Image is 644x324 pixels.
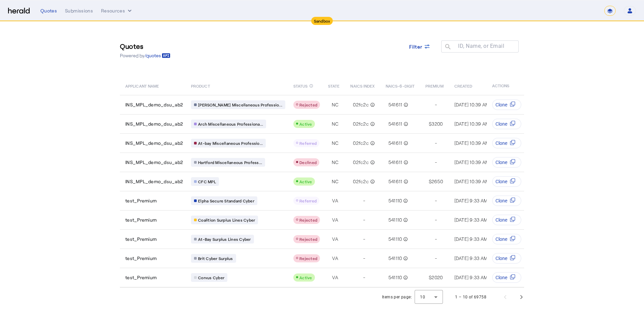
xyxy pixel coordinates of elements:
span: NAICS INDEX [350,82,375,89]
span: 541611 [388,140,402,147]
span: $ [429,121,431,127]
span: 02fc2c [353,178,369,185]
span: - [363,197,365,204]
span: 02fc2c [353,159,369,166]
span: Referred [299,198,317,203]
span: [DATE] 10:39 AM [454,121,489,127]
span: At-Bay Surplus Lines Cyber [198,236,251,242]
span: $ [429,274,431,281]
span: Clone [495,121,507,127]
span: Rejected [299,218,317,222]
span: INS_MPL_demo_dsu_ab2 [125,159,183,166]
span: VA [332,255,338,262]
span: Clone [495,178,507,185]
mat-icon: info_outline [369,140,375,147]
span: [DATE] 9:33 AM [454,274,488,280]
button: Clone [492,272,521,283]
span: 541611 [388,178,402,185]
span: 02fc2c [353,140,369,147]
span: Clone [495,255,507,262]
span: 3200 [431,121,443,127]
button: Filter [404,40,436,53]
span: test_Premium [125,274,157,281]
span: Active [299,275,312,280]
span: Brit Cyber Surplus [198,256,233,261]
button: Clone [492,119,521,129]
mat-icon: info_outline [402,140,408,147]
span: STATE [328,82,340,89]
span: - [435,236,437,242]
span: Clone [495,159,507,166]
span: [DATE] 9:33 AM [454,217,488,223]
span: Hartford Miscellaneous Profess... [198,160,262,165]
span: Clone [495,274,507,281]
button: Clone [492,99,521,110]
button: Next page [513,289,529,305]
span: test_Premium [125,197,157,204]
span: NC [332,140,339,147]
button: Clone [492,157,521,168]
span: INS_MPL_demo_dsu_ab2 [125,101,183,108]
img: Herald Logo [8,8,30,14]
span: - [435,217,437,223]
span: Active [299,179,312,184]
span: VA [332,274,338,281]
span: Clone [495,101,507,108]
button: Clone [492,176,521,187]
span: [DATE] 10:39 AM [454,159,489,165]
span: 541110 [388,197,402,204]
span: VA [332,217,338,223]
span: 541611 [388,121,402,127]
span: At-bay Miscellaneous Professio... [198,140,263,146]
button: Clone [492,234,521,245]
span: Arch Miscellaneous Professiona... [198,121,263,127]
button: Clone [492,138,521,149]
span: - [363,217,365,223]
span: - [435,159,437,166]
span: Coalition Surplus Lines Cyber [198,217,255,223]
mat-icon: info_outline [402,236,408,242]
span: - [435,101,437,108]
span: [DATE] 10:39 AM [454,179,489,184]
p: Powered by [120,52,170,59]
mat-icon: info_outline [402,101,408,108]
span: VA [332,236,338,242]
span: 541110 [388,236,402,242]
span: [PERSON_NAME] Miscellaneous Professio... [198,102,282,107]
mat-icon: info_outline [402,197,408,204]
span: Clone [495,217,507,223]
span: INS_MPL_demo_dsu_ab2 [125,140,183,147]
span: Corvus Cyber [198,275,224,280]
span: [DATE] 9:33 AM [454,255,488,261]
div: 1 – 10 of 69758 [455,294,486,300]
span: Clone [495,236,507,242]
span: test_Premium [125,236,157,242]
th: ACTIONS [487,76,524,95]
span: 02fc2c [353,101,369,108]
span: Declined [299,160,317,165]
span: Filter [409,43,423,50]
span: [DATE] 10:39 AM [454,140,489,146]
span: CREATED [454,82,473,89]
span: APPLICANT NAME [125,82,159,89]
span: - [363,255,365,262]
span: [DATE] 9:33 AM [454,198,488,203]
span: Clone [495,140,507,147]
span: INS_MPL_demo_dsu_ab2 [125,121,183,127]
span: Elpha Secure Standard Cyber [198,198,254,203]
span: 541110 [388,255,402,262]
button: Resources dropdown menu [101,7,133,14]
mat-icon: info_outline [369,159,375,166]
span: test_Premium [125,255,157,262]
button: Clone [492,195,521,206]
span: Referred [299,141,317,145]
mat-icon: info_outline [402,178,408,185]
span: 541611 [388,101,402,108]
span: 2650 [431,178,443,185]
span: PRODUCT [191,82,210,89]
mat-icon: info_outline [369,121,375,127]
span: 02fc2c [353,121,369,127]
mat-icon: info_outline [402,159,408,166]
span: STATUS [293,82,308,89]
span: VA [332,197,338,204]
